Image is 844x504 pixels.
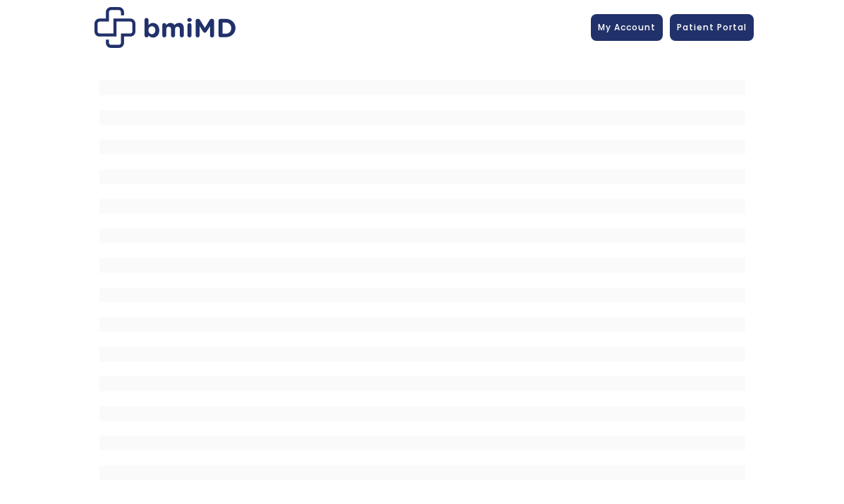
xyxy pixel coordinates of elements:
[677,21,747,33] span: Patient Portal
[598,21,656,33] span: My Account
[94,7,236,48] img: Patient Messaging Portal
[99,66,745,488] iframe: MDI Patient Messaging Portal
[670,14,754,41] a: Patient Portal
[591,14,663,41] a: My Account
